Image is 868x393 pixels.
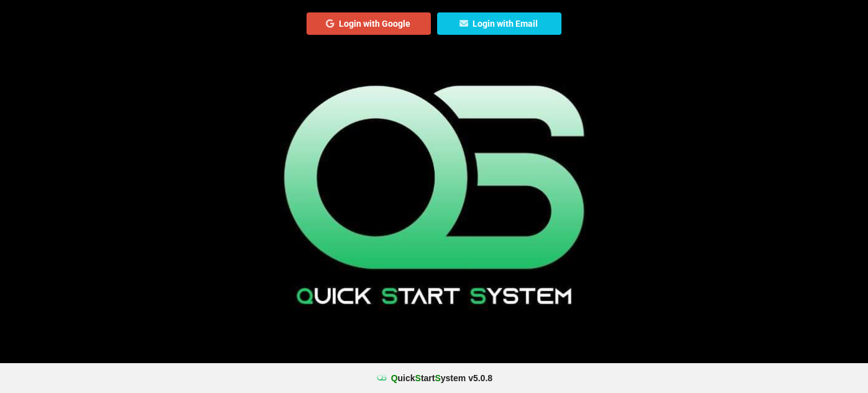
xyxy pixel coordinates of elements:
button: Login with Google [307,12,431,35]
span: S [435,373,440,383]
span: Q [391,373,398,383]
button: Login with Email [437,12,561,35]
span: S [415,373,421,383]
b: uick tart ystem v 5.0.8 [391,372,492,384]
img: favicon.ico [376,372,388,384]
